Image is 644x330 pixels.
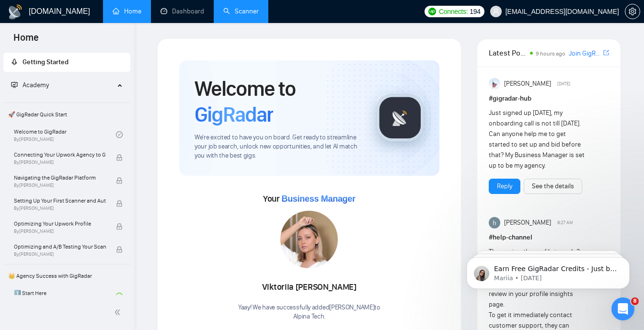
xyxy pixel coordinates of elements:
span: setting [625,8,640,15]
span: Your [263,193,356,204]
button: See the details [524,179,582,194]
h1: # gigradar-hub [489,93,609,104]
img: upwork-logo.png [428,8,436,15]
img: 1686859828830-18.jpg [280,211,338,268]
span: lock [116,200,123,207]
span: fund-projection-screen [11,81,18,88]
div: Just signed up [DATE], my onboarding call is not till [DATE]. Can anyone help me to get started t... [489,108,585,171]
a: setting [625,8,640,15]
span: By [PERSON_NAME] [14,182,106,188]
span: Academy [23,81,49,89]
span: check-circle [116,293,123,299]
li: Getting Started [3,53,130,72]
span: lock [116,246,123,253]
span: Getting Started [23,58,69,66]
span: Connecting Your Upwork Agency to GigRadar [14,150,106,159]
span: Navigating the GigRadar Platform [14,173,106,182]
button: Reply [489,179,520,194]
span: Connects: [439,6,468,17]
span: lock [116,154,123,161]
a: See the details [532,181,574,192]
span: export [603,49,609,57]
span: Home [6,31,46,51]
span: 194 [470,6,480,17]
h1: # help-channel [489,232,609,243]
span: By [PERSON_NAME] [14,251,106,257]
span: We're excited to have you on board. Get ready to streamline your job search, unlock new opportuni... [195,133,361,160]
span: Latest Posts from the GigRadar Community [489,47,528,59]
button: setting [625,4,640,19]
span: GigRadar [195,102,273,127]
iframe: Intercom live chat [611,297,634,320]
div: Yaay! We have successfully added [PERSON_NAME] to [238,303,380,321]
img: logo [8,4,23,20]
span: 👑 Agency Success with GigRadar [4,266,129,285]
a: Welcome to GigRadarBy[PERSON_NAME] [14,124,116,145]
span: [PERSON_NAME] [504,79,551,89]
a: homeHome [113,7,141,15]
span: 9 hours ago [536,50,565,57]
div: Viktoriia [PERSON_NAME] [238,279,380,296]
a: export [603,48,609,57]
span: Business Manager [281,194,355,204]
span: 9:27 AM [557,218,573,227]
a: Reply [497,181,512,192]
span: lock [116,223,123,230]
img: haider ali [489,217,500,228]
a: 1️⃣ Start Here [14,285,116,307]
span: check-circle [116,131,123,138]
span: By [PERSON_NAME] [14,228,106,234]
span: [DATE] [557,80,570,88]
span: By [PERSON_NAME] [14,159,106,165]
a: Join GigRadar Slack Community [569,48,601,59]
span: [PERSON_NAME] [504,217,551,228]
a: searchScanner [223,7,259,15]
img: gigradar-logo.png [376,94,424,142]
span: rocket [11,58,18,65]
span: Optimizing Your Upwork Profile [14,219,106,228]
span: Setting Up Your First Scanner and Auto-Bidder [14,196,106,205]
span: Optimizing and A/B Testing Your Scanner for Better Results [14,242,106,251]
span: user [493,8,499,15]
span: Academy [11,81,49,89]
h1: Welcome to [195,76,361,127]
span: double-left [114,307,124,317]
span: 8 [631,297,639,305]
span: 🚀 GigRadar Quick Start [4,105,129,124]
img: Anisuzzaman Khan [489,78,500,90]
span: lock [116,177,123,184]
iframe: Intercom notifications message [452,237,644,304]
a: dashboardDashboard [161,7,204,15]
span: By [PERSON_NAME] [14,205,106,211]
p: Alpina Tech . [238,312,380,321]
